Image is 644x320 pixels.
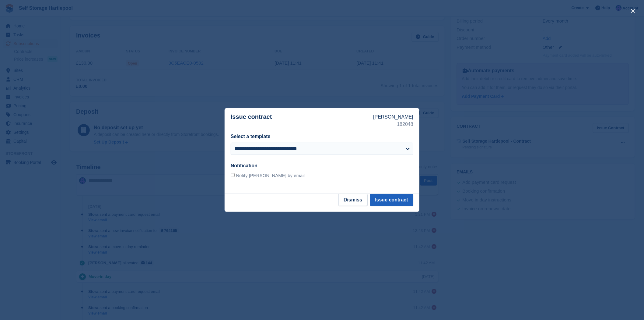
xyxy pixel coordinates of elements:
[231,173,235,177] input: Notify [PERSON_NAME] by email
[628,6,638,16] button: close
[236,173,305,178] span: Notify [PERSON_NAME] by email
[338,194,367,206] button: Dismiss
[231,113,373,128] p: Issue contract
[370,194,413,206] button: Issue contract
[231,134,271,139] label: Select a template
[373,113,413,121] p: [PERSON_NAME]
[373,121,413,128] p: 182048
[231,163,257,168] label: Notification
